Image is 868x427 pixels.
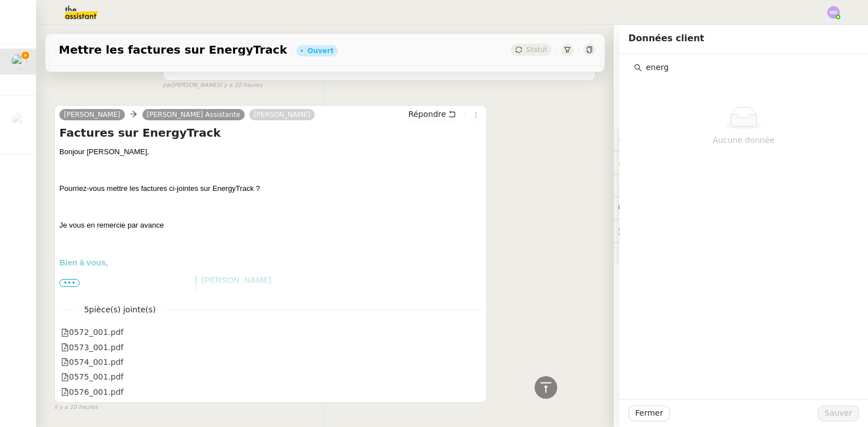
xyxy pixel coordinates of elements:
[642,60,853,75] input: input search text
[614,220,868,242] div: 🕵️Autres demandes en cours
[11,112,27,128] img: users%2FrxcTinYCQST3nt3eRyMgQ024e422%2Favatar%2Fa0327058c7192f72952294e6843542370f7921c3.jpg
[142,110,245,120] a: [PERSON_NAME] Assistante
[163,81,172,90] span: par
[59,258,108,267] span: Bien à vous,
[76,303,164,316] span: 5
[526,46,547,54] span: Statut
[59,279,80,287] span: •••
[614,151,868,173] div: 🔐Données client
[614,175,868,197] div: ⏲️Tâches 1:00
[202,276,271,285] span: [PERSON_NAME]
[54,403,98,412] span: il y a 10 heures
[818,406,859,421] button: Sauver
[59,110,125,120] a: [PERSON_NAME]
[628,33,704,43] span: Données client
[307,47,333,54] div: Ouvert
[59,125,482,141] h4: Factures sur EnergyTrack
[614,197,868,219] div: 💬Commentaires
[59,183,482,194] p: Pourriez-vous mettre les factures ci-jointes sur EnergyTrack ?
[618,133,677,146] span: ⚙️
[11,54,27,69] img: users%2FDCmYZYlyM0RnX2UwTikztvhj37l1%2Favatar%2F1649536894322.jpeg
[61,371,124,384] div: 0575_001.pdf
[59,44,287,55] span: Mettre les factures sur EnergyTrack
[618,226,739,235] span: 🕵️
[61,326,124,339] div: 0572_001.pdf
[61,356,124,369] div: 0574_001.pdf
[628,406,670,421] button: Fermer
[404,108,460,120] button: Répondre
[61,341,124,354] div: 0573_001.pdf
[168,63,188,71] span: •••
[618,249,653,258] span: 🧴
[614,129,868,151] div: ⚙️Procédures
[618,156,692,169] span: 🔐
[639,134,849,147] p: Aucune donnée
[59,146,482,158] p: Bonjour [PERSON_NAME],
[408,108,446,120] span: Répondre
[59,220,482,231] p: Je vous en remercie par avance
[618,181,696,190] span: ⏲️
[618,203,691,212] span: 💬
[249,110,315,120] a: [PERSON_NAME]
[827,6,840,19] img: svg
[163,81,263,90] small: [PERSON_NAME]
[202,291,288,300] span: Assistant administatif
[219,81,262,90] span: il y a 10 heures
[635,407,663,420] span: Fermer
[89,305,156,314] span: pièce(s) jointe(s)
[614,243,868,265] div: 🧴Autres
[61,386,124,399] div: 0576_001.pdf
